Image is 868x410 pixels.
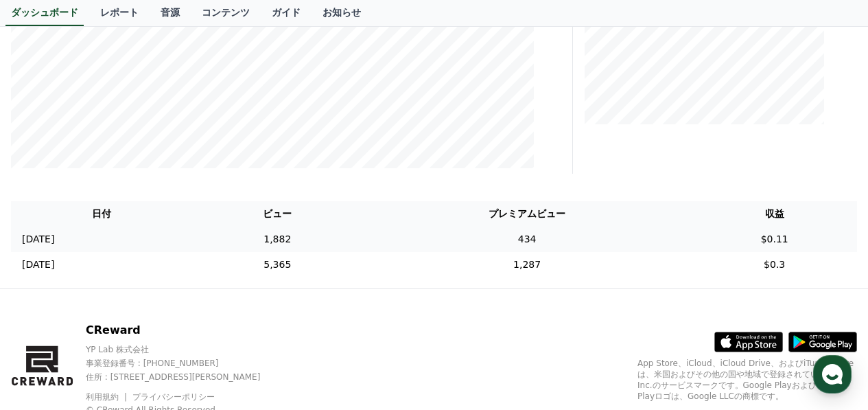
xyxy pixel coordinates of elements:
a: チャット [91,296,177,330]
a: 利用規約 [86,392,129,402]
span: 設定 [212,317,228,328]
p: CReward [86,322,284,339]
th: プレミアムビュー [362,201,692,227]
th: 収益 [692,201,857,227]
td: 1,287 [362,252,692,277]
th: ビュー [193,201,362,227]
span: チャット [117,317,150,328]
td: 434 [362,227,692,252]
p: 事業登録番号 : [PHONE_NUMBER] [86,358,284,369]
p: [DATE] [22,258,54,272]
td: $0.3 [692,252,857,277]
p: App Store、iCloud、iCloud Drive、およびiTunes Storeは、米国およびその他の国や地域で登録されているApple Inc.のサービスマークです。Google P... [637,358,857,402]
span: ホーム [35,317,60,328]
td: 1,882 [193,227,362,252]
a: ホーム [4,296,91,330]
a: 設定 [177,296,263,330]
p: [DATE] [22,232,54,247]
td: $0.11 [692,227,857,252]
p: 住所 : [STREET_ADDRESS][PERSON_NAME] [86,372,284,383]
a: プライバシーポリシー [132,392,215,402]
th: 日付 [11,201,193,227]
p: YP Lab 株式会社 [86,344,284,355]
td: 5,365 [193,252,362,277]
